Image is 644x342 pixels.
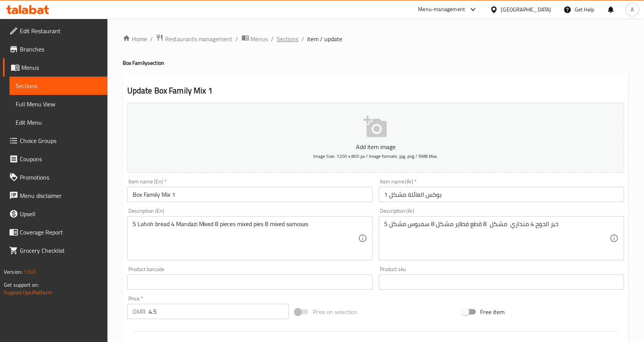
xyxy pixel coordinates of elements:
a: Coupons [3,150,107,168]
li: / [302,34,304,43]
p: Add item image [139,142,612,151]
a: Full Menu View [10,95,107,113]
a: Coverage Report [3,223,107,241]
input: Enter name Ar [379,187,624,202]
div: Menu-management [418,5,465,14]
span: A [631,5,634,14]
nav: breadcrumb [123,34,629,44]
span: Full Menu View [16,100,101,109]
span: Promotions [20,173,101,182]
a: Upsell [3,205,107,223]
li: / [271,34,274,43]
a: Restaurants management [156,34,233,44]
div: [GEOGRAPHIC_DATA] [501,5,551,14]
span: Price on selection [313,307,358,316]
span: item / update [308,34,343,43]
input: Please enter product sku [379,275,624,290]
span: Edit Restaurant [20,26,101,35]
a: Menus [242,34,268,44]
a: Home [123,34,147,43]
a: Menus [3,58,107,77]
a: Choice Groups [3,132,107,150]
h2: Update Box Family Mix 1 [127,85,624,96]
a: Promotions [3,168,107,186]
a: Menu disclaimer [3,186,107,205]
span: Coverage Report [20,228,101,237]
span: Free item [481,307,505,316]
li: / [236,34,239,43]
span: Edit Menu [16,118,101,127]
input: Please enter product barcode [127,275,373,290]
p: OMR [133,307,146,316]
span: Restaurants management [165,34,233,43]
h4: Box Famliy section [123,59,629,67]
a: Branches [3,40,107,58]
a: Edit Menu [10,113,107,132]
a: Support.OpsPlatform [4,287,52,297]
textarea: 5 خبز الحوح 4 مندازي مشكل 8 قطع فطاير مشكل 8 سمبوس مشكل [384,220,610,257]
textarea: 5 Lahoh bread 4 Mandazi Mixed 8 pieces mixed pies 8 mixed samosas [133,220,358,257]
span: Grocery Checklist [20,246,101,255]
span: Choice Groups [20,136,101,145]
a: Sections [277,34,299,43]
span: Image Size: 1200 x 800 px / Image formats: jpg, png / 5MB Max. [313,152,438,161]
span: Menus [251,34,268,43]
button: Add item imageImage Size: 1200 x 800 px / Image formats: jpg, png / 5MB Max. [127,103,624,173]
span: Version: [4,267,22,277]
span: Upsell [20,209,101,218]
span: Menu disclaimer [20,191,101,200]
a: Sections [10,77,107,95]
span: Sections [16,81,101,90]
input: Enter name En [127,187,373,202]
input: Please enter price [149,304,289,319]
li: / [150,34,153,43]
span: Coupons [20,154,101,164]
span: Branches [20,45,101,54]
span: 1.0.0 [24,267,35,277]
span: Menus [21,63,101,72]
a: Edit Restaurant [3,22,107,40]
a: Grocery Checklist [3,241,107,260]
span: Get support on: [4,280,39,290]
